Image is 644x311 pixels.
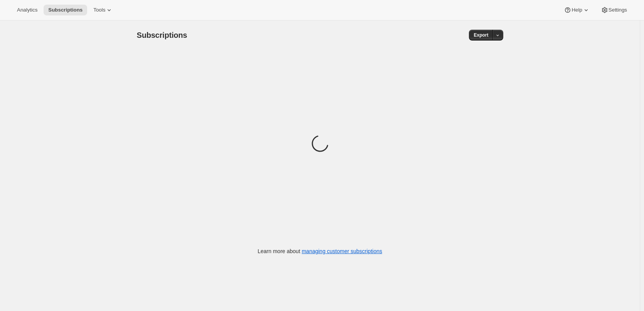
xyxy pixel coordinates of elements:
[12,5,42,15] button: Analytics
[93,7,105,13] span: Tools
[44,5,87,15] button: Subscriptions
[474,32,488,38] span: Export
[17,7,37,13] span: Analytics
[302,248,382,254] a: managing customer subscriptions
[596,5,632,15] button: Settings
[572,7,582,13] span: Help
[89,5,118,15] button: Tools
[559,5,594,15] button: Help
[609,7,627,13] span: Settings
[137,31,187,39] span: Subscriptions
[48,7,83,13] span: Subscriptions
[469,30,493,41] button: Export
[258,247,382,255] p: Learn more about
